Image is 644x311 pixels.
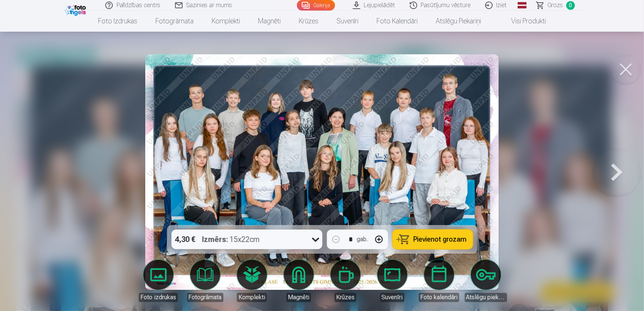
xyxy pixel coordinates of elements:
span: Pievienot grozam [413,236,467,243]
a: Komplekti [203,11,249,32]
a: Krūzes [290,11,327,32]
div: Suvenīri [380,293,404,302]
a: Suvenīri [371,260,413,302]
a: Fotogrāmata [184,260,226,302]
img: /fa1 [65,3,88,16]
div: Foto kalendāri [419,293,459,302]
div: Foto izdrukas [139,293,178,302]
div: 4,30 € [171,230,199,249]
a: Foto kalendāri [418,260,460,302]
div: Krūzes [335,293,356,302]
button: Pievienot grozam [392,230,473,249]
div: Fotogrāmata [187,293,223,302]
a: Fotogrāmata [146,11,203,32]
div: Komplekti [237,293,267,302]
a: Visi produkti [490,11,555,32]
a: Magnēti [278,260,320,302]
a: Foto izdrukas [89,11,146,32]
span: 0 [566,1,575,10]
a: Foto kalendāri [367,11,427,32]
a: Magnēti [249,11,290,32]
a: Krūzes [324,260,367,302]
a: Foto izdrukas [137,260,180,302]
div: Atslēgu piekariņi [465,293,507,302]
span: Grozs [548,1,563,10]
div: Magnēti [286,293,311,302]
div: 15x22cm [202,230,260,249]
a: Suvenīri [327,11,367,32]
a: Komplekti [231,260,273,302]
strong: Izmērs : [202,234,228,245]
a: Atslēgu piekariņi [427,11,490,32]
a: Atslēgu piekariņi [465,260,507,302]
div: gab. [357,235,368,244]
